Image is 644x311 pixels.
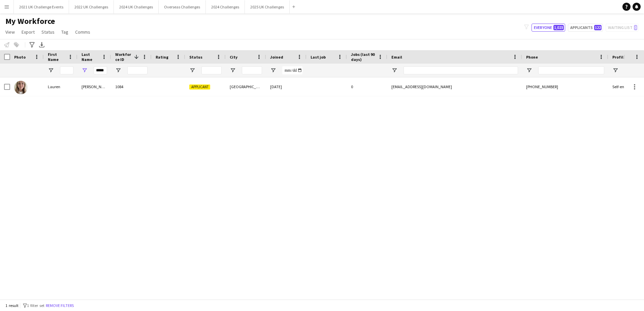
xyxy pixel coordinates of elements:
[526,67,532,73] button: Open Filter Menu
[206,0,245,13] button: 2024 Challenges
[114,0,159,13] button: 2024 UK Challenges
[28,41,36,49] app-action-btn: Advanced filters
[48,67,54,73] button: Open Filter Menu
[526,55,538,60] span: Phone
[5,29,15,35] span: View
[127,66,148,74] input: Workforce ID Filter Input
[189,67,195,73] button: Open Filter Menu
[5,16,55,26] span: My Workforce
[94,66,107,74] input: Last Name Filter Input
[59,28,71,36] a: Tag
[270,55,283,60] span: Joined
[3,28,18,36] a: View
[159,0,206,13] button: Overseas Challenges
[60,66,73,74] input: First Name Filter Input
[347,77,387,96] div: 0
[156,55,168,60] span: Rating
[75,29,90,35] span: Comms
[230,67,236,73] button: Open Filter Menu
[245,0,290,13] button: 2025 UK Challenges
[61,29,68,35] span: Tag
[14,0,69,13] button: 2021 UK Challenge Events
[48,52,65,62] span: First Name
[22,29,35,35] span: Export
[69,0,114,13] button: 2022 UK Challenges
[538,66,604,74] input: Phone Filter Input
[111,77,152,96] div: 1084
[201,66,222,74] input: Status Filter Input
[44,77,77,96] div: Lauren
[242,66,262,74] input: City Filter Input
[115,67,121,73] button: Open Filter Menu
[391,67,397,73] button: Open Filter Menu
[594,25,602,30] span: 122
[38,41,46,49] app-action-btn: Export XLSX
[351,52,375,62] span: Jobs (last 90 days)
[115,52,131,62] span: Workforce ID
[82,67,88,73] button: Open Filter Menu
[311,55,326,60] span: Last job
[14,55,26,60] span: Photo
[282,66,302,74] input: Joined Filter Input
[226,77,266,96] div: [GEOGRAPHIC_DATA]
[266,77,307,96] div: [DATE]
[404,66,518,74] input: Email Filter Input
[77,77,111,96] div: [PERSON_NAME]
[72,28,93,36] a: Comms
[612,55,626,60] span: Profile
[230,55,237,60] span: City
[189,55,202,60] span: Status
[44,302,75,309] button: Remove filters
[27,303,44,308] span: 1 filter set
[19,28,37,36] a: Export
[41,29,55,35] span: Status
[270,67,276,73] button: Open Filter Menu
[82,52,99,62] span: Last Name
[553,25,564,30] span: 1,023
[387,77,522,96] div: [EMAIL_ADDRESS][DOMAIN_NAME]
[189,84,210,90] span: Applicant
[522,77,608,96] div: [PHONE_NUMBER]
[391,55,402,60] span: Email
[14,81,28,94] img: Lauren Kelly
[39,28,57,36] a: Status
[568,24,603,32] button: Applicants122
[612,67,618,73] button: Open Filter Menu
[532,24,565,32] button: Everyone1,023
